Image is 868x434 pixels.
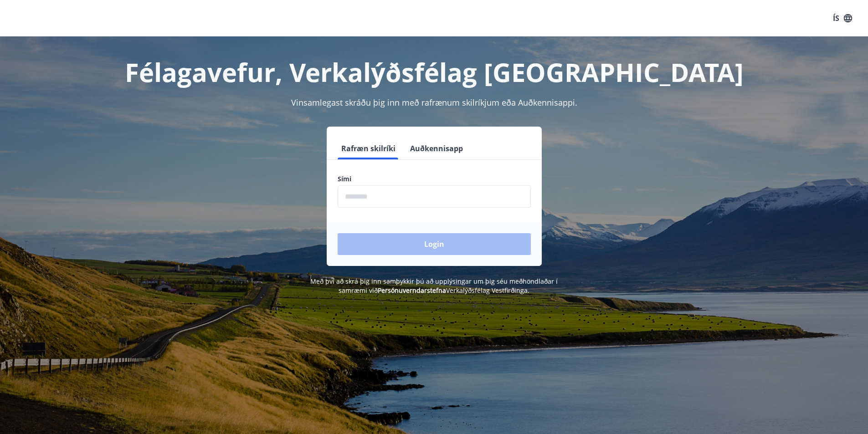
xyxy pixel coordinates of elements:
label: Sími [338,174,531,184]
h1: Félagavefur, Verkalýðsfélag [GEOGRAPHIC_DATA] [117,55,751,89]
a: Persónuverndarstefna [378,286,446,295]
span: Vinsamlegast skráðu þig inn með rafrænum skilríkjum eða Auðkennisappi. [291,97,577,108]
button: Rafræn skilríki [338,138,399,159]
span: Með því að skrá þig inn samþykkir þú að upplýsingar um þig séu meðhöndlaðar í samræmi við Verkalý... [310,277,558,295]
button: Auðkennisapp [406,138,467,159]
button: ÍS [828,10,857,26]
